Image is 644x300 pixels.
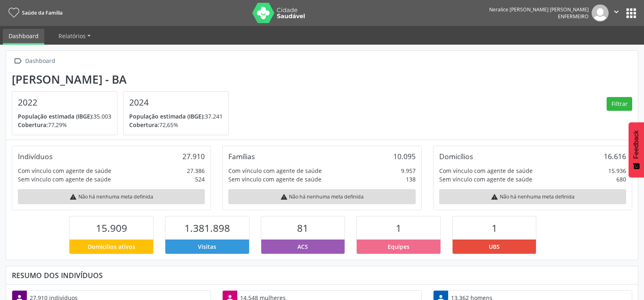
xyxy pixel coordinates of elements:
[489,242,500,251] span: UBS
[607,97,632,111] button: Filtrar
[18,175,111,183] div: Sem vínculo com agente de saúde
[184,221,230,235] span: 1.381.898
[604,152,626,161] div: 16.616
[228,189,415,204] div: Não há nenhuma meta definida
[633,130,640,159] span: Feedback
[129,121,159,129] span: Cobertura:
[6,6,63,19] a: Saúde da Família
[187,166,205,175] div: 27.386
[439,152,473,161] div: Domicílios
[195,175,205,183] div: 524
[88,242,135,251] span: Domicílios ativos
[12,271,632,280] div: Resumo dos indivíduos
[439,189,626,204] div: Não há nenhuma meta definida
[491,193,498,201] i: warning
[18,121,48,129] span: Cobertura:
[393,152,416,161] div: 10.095
[558,13,589,20] span: Enfermeiro
[228,152,255,161] div: Famílias
[182,152,205,161] div: 27.910
[609,4,624,22] button: 
[18,166,111,175] div: Com vínculo com agente de saúde
[439,175,532,183] div: Sem vínculo com agente de saúde
[624,6,638,20] button: apps
[12,55,56,67] a:  Dashboard
[22,9,63,16] span: Saúde da Família
[129,112,223,121] p: 37.241
[53,29,96,43] a: Relatórios
[18,112,111,121] p: 35.003
[280,193,288,201] i: warning
[489,6,589,13] div: Neralice [PERSON_NAME] [PERSON_NAME]
[629,122,644,177] button: Feedback - Mostrar pesquisa
[69,193,77,201] i: warning
[406,175,416,183] div: 138
[18,152,52,161] div: Indivíduos
[396,221,401,235] span: 1
[12,55,24,67] i: 
[24,55,56,67] div: Dashboard
[12,73,234,86] div: [PERSON_NAME] - BA
[612,7,621,16] i: 
[198,242,216,251] span: Visitas
[18,121,111,129] p: 77,29%
[18,189,205,204] div: Não há nenhuma meta definida
[492,221,497,235] span: 1
[228,166,322,175] div: Com vínculo com agente de saúde
[616,175,626,183] div: 680
[59,32,86,40] span: Relatórios
[401,166,416,175] div: 9.957
[297,242,308,251] span: ACS
[592,4,609,22] img: img
[129,121,223,129] p: 72,65%
[18,112,93,120] span: População estimada (IBGE):
[129,97,223,108] h4: 2024
[96,221,127,235] span: 15.909
[439,166,533,175] div: Com vínculo com agente de saúde
[608,166,626,175] div: 15.936
[129,112,205,120] span: População estimada (IBGE):
[388,242,410,251] span: Equipes
[297,221,308,235] span: 81
[228,175,321,183] div: Sem vínculo com agente de saúde
[3,29,44,45] a: Dashboard
[18,97,111,108] h4: 2022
